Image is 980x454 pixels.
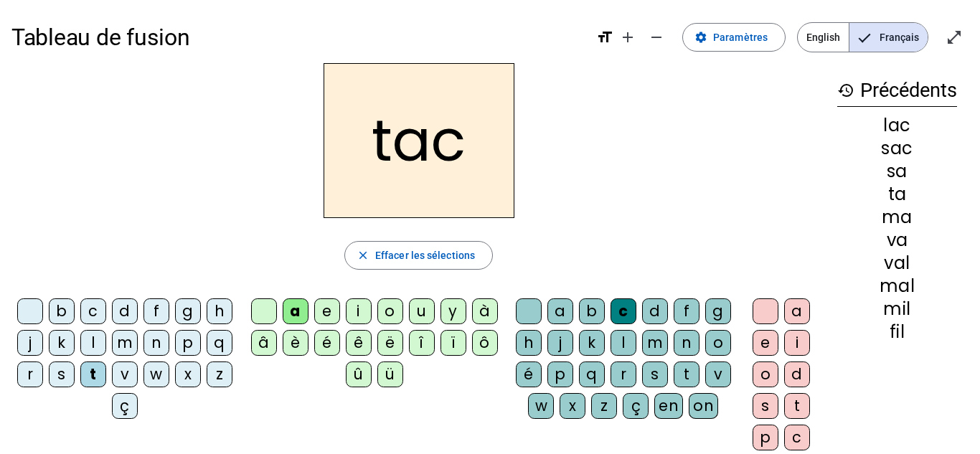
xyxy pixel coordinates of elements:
[357,249,369,262] mat-icon: close
[837,75,957,107] h3: Précédents
[611,298,636,324] div: c
[516,330,542,356] div: h
[674,298,699,324] div: f
[143,330,169,356] div: n
[112,298,138,324] div: d
[784,330,810,356] div: i
[837,232,957,249] div: va
[377,361,403,387] div: ü
[642,361,668,387] div: s
[940,23,969,52] button: Entrer en plein écran
[440,298,466,324] div: y
[837,163,957,180] div: sa
[547,298,573,324] div: a
[705,361,731,387] div: v
[674,330,699,356] div: n
[642,298,668,324] div: d
[409,298,435,324] div: u
[753,393,778,419] div: s
[837,140,957,157] div: sac
[377,330,403,356] div: ë
[346,361,372,387] div: û
[112,393,138,419] div: ç
[375,247,475,264] span: Effacer les sélections
[17,330,43,356] div: j
[112,361,138,387] div: v
[837,301,957,318] div: mil
[49,298,75,324] div: b
[642,23,671,52] button: Diminuer la taille de la police
[713,29,768,46] span: Paramètres
[143,361,169,387] div: w
[143,298,169,324] div: f
[560,393,585,419] div: x
[753,425,778,450] div: p
[837,255,957,272] div: val
[80,361,106,387] div: t
[784,393,810,419] div: t
[344,241,493,270] button: Effacer les sélections
[175,361,201,387] div: x
[80,298,106,324] div: c
[694,31,707,44] mat-icon: settings
[17,361,43,387] div: r
[579,298,605,324] div: b
[314,330,340,356] div: é
[837,82,854,99] mat-icon: history
[753,330,778,356] div: e
[207,330,232,356] div: q
[516,361,542,387] div: é
[346,298,372,324] div: i
[674,361,699,387] div: t
[251,330,277,356] div: â
[528,393,554,419] div: w
[409,330,435,356] div: î
[207,361,232,387] div: z
[314,298,340,324] div: e
[623,393,649,419] div: ç
[837,117,957,134] div: lac
[784,425,810,450] div: c
[547,330,573,356] div: j
[472,298,498,324] div: à
[283,330,308,356] div: è
[642,330,668,356] div: m
[753,361,778,387] div: o
[440,330,466,356] div: ï
[613,23,642,52] button: Augmenter la taille de la police
[837,278,957,295] div: mal
[784,298,810,324] div: a
[80,330,106,356] div: l
[112,330,138,356] div: m
[849,23,928,52] span: Français
[547,361,573,387] div: p
[689,393,718,419] div: on
[579,330,605,356] div: k
[797,22,928,52] mat-button-toggle-group: Language selection
[682,23,786,52] button: Paramètres
[705,298,731,324] div: g
[596,29,613,46] mat-icon: format_size
[946,29,963,46] mat-icon: open_in_full
[837,209,957,226] div: ma
[619,29,636,46] mat-icon: add
[837,186,957,203] div: ta
[346,330,372,356] div: ê
[175,298,201,324] div: g
[648,29,665,46] mat-icon: remove
[377,298,403,324] div: o
[837,323,957,341] div: fil
[798,23,849,52] span: English
[611,361,636,387] div: r
[207,298,232,324] div: h
[611,330,636,356] div: l
[324,63,514,218] h2: tac
[11,14,585,60] h1: Tableau de fusion
[579,361,605,387] div: q
[705,330,731,356] div: o
[49,330,75,356] div: k
[283,298,308,324] div: a
[472,330,498,356] div: ô
[784,361,810,387] div: d
[49,361,75,387] div: s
